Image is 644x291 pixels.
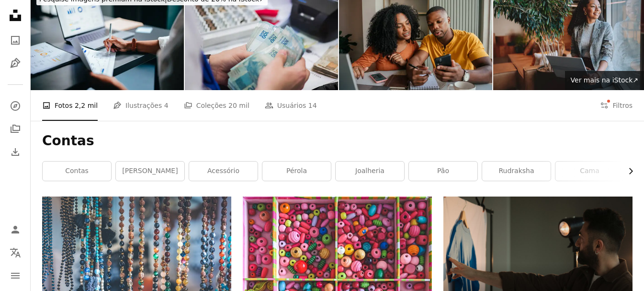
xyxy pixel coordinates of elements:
[622,162,633,181] button: rolar lista para a direita
[164,100,169,111] span: 4
[336,162,404,181] a: joalheria
[482,162,551,181] a: rudraksha
[6,31,25,50] a: Fotos
[6,6,25,27] a: Início — Unsplash
[409,162,477,181] a: pão
[262,162,331,181] a: pérola
[189,162,258,181] a: acessório
[42,255,231,264] a: close up foto de colares frisados
[184,90,249,121] a: Coleções 20 mil
[6,119,25,139] a: Coleções
[600,90,633,121] button: Filtros
[113,90,169,121] a: Ilustrações 4
[571,76,638,84] span: Ver mais na iStock ↗
[308,100,317,111] span: 14
[6,220,25,239] a: Entrar / Cadastrar-se
[565,71,644,90] a: Ver mais na iStock↗
[6,54,25,73] a: Ilustrações
[116,162,184,181] a: [PERSON_NAME]
[265,90,317,121] a: Usuários 14
[555,162,624,181] a: cama
[6,142,25,162] a: Histórico de downloads
[6,96,25,116] a: Explorar
[6,266,25,285] button: Menu
[6,243,25,262] button: Idioma
[42,132,633,150] h1: Contas
[43,162,111,181] a: Contas
[228,100,249,111] span: 20 mil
